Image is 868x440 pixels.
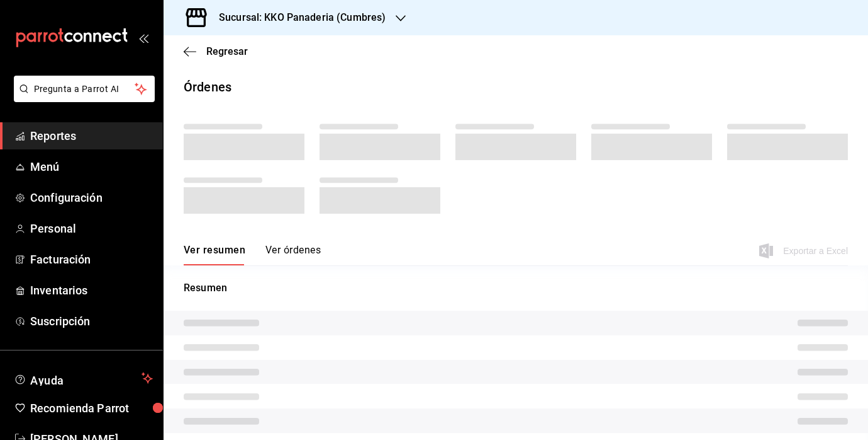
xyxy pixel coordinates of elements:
span: Pregunta a Parrot AI [34,83,135,96]
span: Configuración [30,189,153,206]
button: Regresar [184,45,248,57]
button: Ver resumen [184,244,245,265]
span: Facturación [30,251,153,268]
span: Menú [30,158,153,175]
div: Órdenes [184,78,231,96]
span: Ayuda [30,371,136,386]
div: navigation tabs [184,244,321,265]
span: Reportes [30,127,153,144]
span: Inventarios [30,282,153,299]
span: Personal [30,220,153,237]
span: Regresar [206,45,248,57]
p: Resumen [184,281,848,296]
a: Pregunta a Parrot AI [9,91,155,105]
span: Suscripción [30,313,153,330]
button: open_drawer_menu [138,33,148,43]
span: Recomienda Parrot [30,400,153,417]
button: Ver órdenes [265,244,321,265]
h3: Sucursal: KKO Panaderia (Cumbres) [209,10,386,25]
button: Pregunta a Parrot AI [14,76,155,102]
